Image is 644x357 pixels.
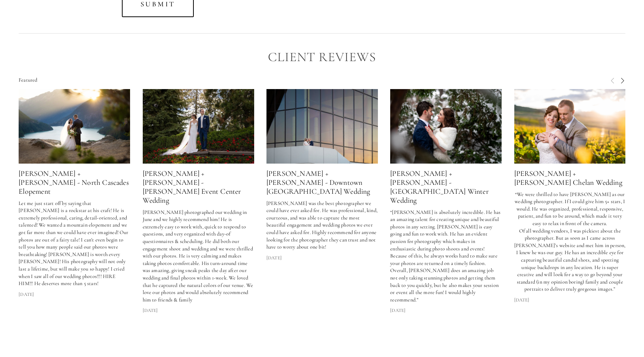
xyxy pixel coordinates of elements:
[19,50,625,64] h2: Client Reviews
[143,209,254,304] p: [PERSON_NAME] photographed our wedding in June and we highly recommend him! He is extremely easy ...
[390,209,502,304] p: “[PERSON_NAME] is absolutely incredible. He has an amazing talent for creating unique and beautif...
[390,89,502,164] img: Michael + Alycia - Spokane Winter Wedding
[619,77,625,83] span: Next
[514,191,626,293] p: “We were thrilled to have [PERSON_NAME] as our wedding photographer. If I could give him 5+ stars...
[19,89,130,164] a: Audrey + Robert - North Cascades Elopement
[143,307,158,314] time: [DATE]
[266,89,378,164] a: Dyana + Chris - Downtown Spokane Wedding
[19,89,130,164] img: Audrey + Robert - North Cascades Elopement
[390,89,502,164] a: Michael + Alycia - Spokane Winter Wedding
[19,291,34,298] time: [DATE]
[143,169,241,205] a: [PERSON_NAME] + [PERSON_NAME] - [PERSON_NAME] Event Center Wedding
[390,169,489,205] a: [PERSON_NAME] + [PERSON_NAME] - [GEOGRAPHIC_DATA] Winter Wedding
[266,169,370,196] a: [PERSON_NAME] + [PERSON_NAME] - Downtown [GEOGRAPHIC_DATA] Wedding
[266,255,282,261] time: [DATE]
[266,200,378,251] p: [PERSON_NAME] was the best photographer we could have ever asked for. He was professional, kind, ...
[514,89,626,164] img: Jarred + Claudia - Lake Chelan Wedding
[19,169,129,196] a: [PERSON_NAME] + [PERSON_NAME] - North Cascades Elopement
[514,169,622,187] a: [PERSON_NAME] + [PERSON_NAME] Chelan Wedding
[514,89,626,164] a: Jarred + Claudia - Lake Chelan Wedding
[514,297,530,303] time: [DATE]
[19,77,38,83] span: Featured
[142,89,254,164] img: Kelly + Nick - Hagadone Event Center Wedding
[266,89,378,164] img: Dyana + Chris - Downtown Spokane Wedding
[19,200,130,287] p: Let me just start off by saying that [PERSON_NAME] is a rockstar at his craft! He is extremely pr...
[610,77,616,83] span: Previous
[390,307,405,314] time: [DATE]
